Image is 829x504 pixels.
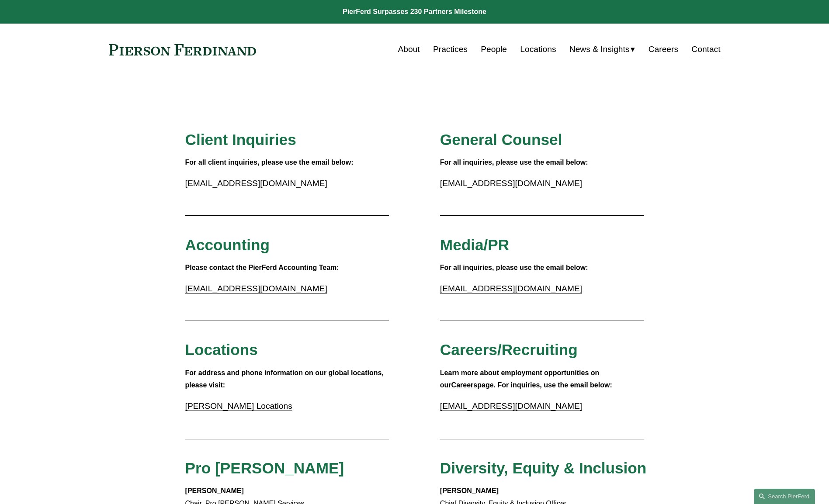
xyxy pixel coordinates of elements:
[185,264,339,271] strong: Please contact the PierFerd Accounting Team:
[398,41,420,58] a: About
[649,41,678,58] a: Careers
[477,381,612,389] strong: page. For inquiries, use the email below:
[185,179,327,188] a: [EMAIL_ADDRESS][DOMAIN_NAME]
[440,179,582,188] a: [EMAIL_ADDRESS][DOMAIN_NAME]
[440,341,578,358] span: Careers/Recruiting
[440,284,582,293] a: [EMAIL_ADDRESS][DOMAIN_NAME]
[440,401,582,411] a: [EMAIL_ADDRESS][DOMAIN_NAME]
[185,459,344,476] span: Pro [PERSON_NAME]
[520,41,556,58] a: Locations
[440,369,601,389] strong: Learn more about employment opportunities on our
[451,381,478,389] a: Careers
[481,41,507,58] a: People
[569,41,635,58] a: folder dropdown
[440,487,499,494] strong: [PERSON_NAME]
[440,236,509,253] span: Media/PR
[440,131,562,148] span: General Counsel
[185,236,270,253] span: Accounting
[185,401,292,411] a: [PERSON_NAME] Locations
[185,131,296,148] span: Client Inquiries
[754,489,815,504] a: Search this site
[440,459,647,476] span: Diversity, Equity & Inclusion
[185,487,244,494] strong: [PERSON_NAME]
[440,159,588,166] strong: For all inquiries, please use the email below:
[185,341,258,358] span: Locations
[185,159,354,166] strong: For all client inquiries, please use the email below:
[569,42,630,57] span: News & Insights
[185,284,327,293] a: [EMAIL_ADDRESS][DOMAIN_NAME]
[185,369,386,389] strong: For address and phone information on our global locations, please visit:
[691,41,720,58] a: Contact
[440,264,588,271] strong: For all inquiries, please use the email below:
[433,41,468,58] a: Practices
